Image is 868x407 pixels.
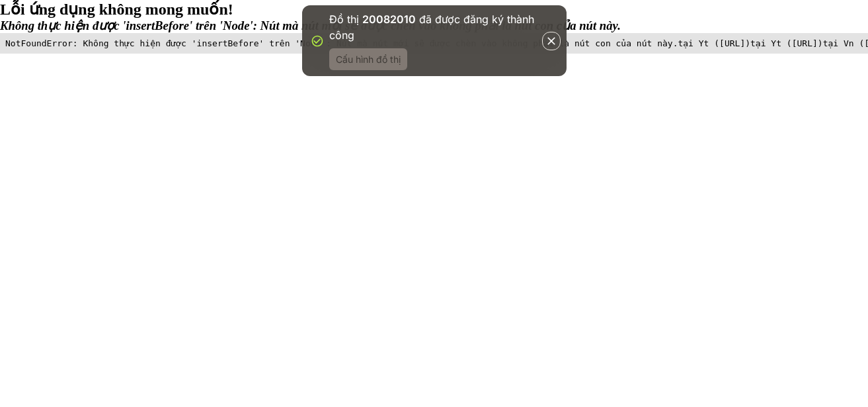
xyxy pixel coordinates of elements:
[5,38,678,48] font: NotFoundError: Không thực hiện được 'insertBefore' trên 'Node': Nút mà nút mới sẽ được chèn vào k...
[329,48,407,70] button: Cấu hình đồ thị
[362,13,416,26] font: 20082010
[329,13,534,42] font: đã được đăng ký thành công
[329,13,359,26] font: Đồ thị
[750,38,823,48] font: tại Yt ([URL])
[678,38,750,48] font: tại Yt ([URL])
[336,54,401,65] font: Cấu hình đồ thị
